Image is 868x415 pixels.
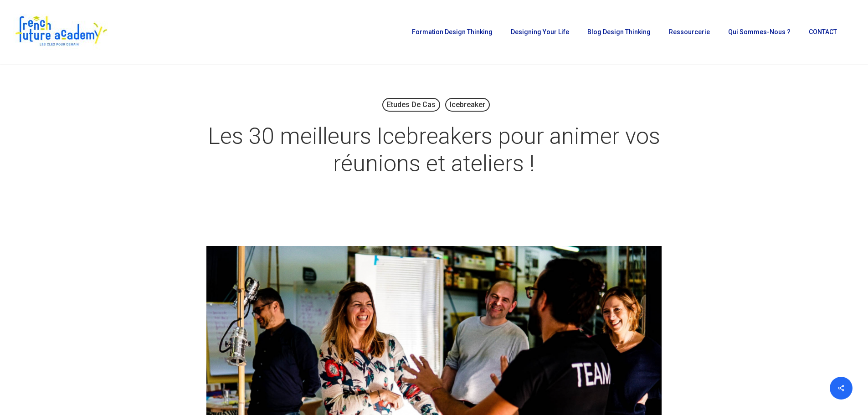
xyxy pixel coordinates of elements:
a: CONTACT [804,29,842,35]
span: Designing Your Life [511,28,569,36]
a: Qui sommes-nous ? [724,29,795,35]
span: Qui sommes-nous ? [728,28,791,36]
span: CONTACT [809,28,837,36]
h1: Les 30 meilleurs Icebreakers pour animer vos réunions et ateliers ! [206,113,662,186]
a: Icebreaker [445,98,490,112]
a: Blog Design Thinking [583,29,655,35]
span: Ressourcerie [669,28,710,36]
a: Ressourcerie [664,29,714,35]
img: French Future Academy [13,14,109,50]
span: Blog Design Thinking [587,28,651,36]
a: Formation Design Thinking [407,29,497,35]
a: Etudes de cas [382,98,440,112]
span: Formation Design Thinking [412,28,493,36]
a: Designing Your Life [506,29,574,35]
